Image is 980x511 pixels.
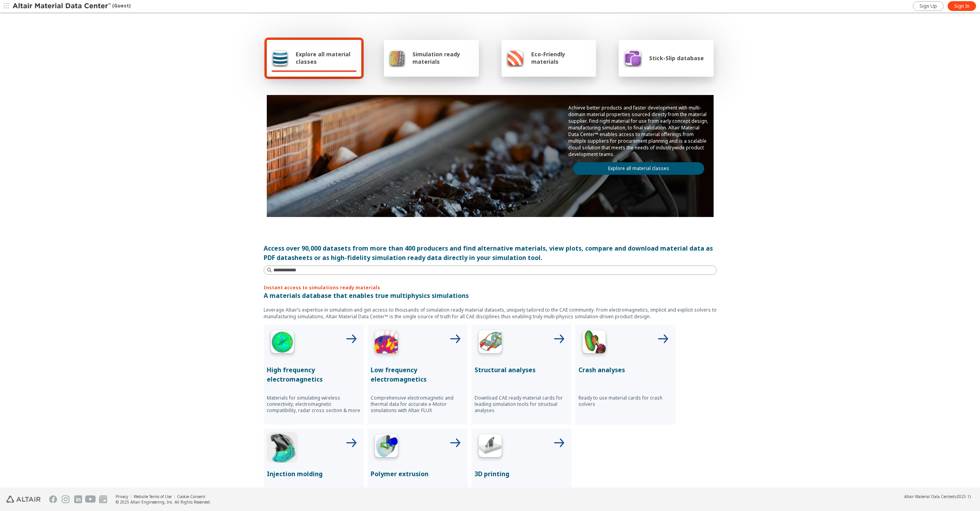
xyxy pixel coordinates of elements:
[568,104,709,158] p: Achieve better products and faster development with multi-domain material properties sourced dire...
[264,284,717,291] p: Instant access to simulations ready materials
[475,469,568,479] p: 3D printing
[271,48,289,67] img: Explore all material classes
[412,50,474,65] span: Simulation ready materials
[264,307,717,320] p: Leverage Altair’s expertise in simulation and get access to thousands of simulation ready materia...
[475,365,568,375] p: Structural analyses
[12,2,130,10] div: (Guest)
[267,365,361,384] p: High frequency electromagnetics
[506,48,524,67] img: Eco-Friendly materials
[919,3,937,9] span: Sign Up
[575,325,675,425] button: Crash Analyses IconCrash analysesReady to use material cards for crash solvers
[475,395,568,414] p: Download CAE ready material cards for leading simulation tools for structual analyses
[531,50,591,65] span: Eco-Friendly materials
[904,494,971,499] div: (v2025.1)
[368,325,468,425] button: Low Frequency IconLow frequency electromagneticsComprehensive electromagnetic and thermal data fo...
[471,325,571,425] button: Structural Analyses IconStructural analysesDownload CAE ready material cards for leading simulati...
[389,48,405,67] img: Simulation ready materials
[649,54,704,62] span: Stick-Slip database
[267,432,298,463] img: Injection Molding Icon
[913,1,944,11] a: Sign Up
[264,291,717,300] p: A materials database that enables true multiphysics simulations
[371,328,402,359] img: Low Frequency Icon
[296,50,357,65] span: Explore all material classes
[116,499,211,505] div: © 2025 Altair Engineering, Inc. All Rights Reserved.
[623,48,642,67] img: Stick-Slip database
[371,469,464,479] p: Polymer extrusion
[948,1,976,11] a: Sign In
[116,494,128,499] a: Privacy
[954,3,969,9] span: Sign In
[177,494,205,499] a: Cookie Consent
[264,244,717,262] div: Access over 90,000 datasets from more than 400 producers and find alternative materials, view plo...
[475,328,506,359] img: Structural Analyses Icon
[578,395,672,407] p: Ready to use material cards for crash solvers
[371,365,464,384] p: Low frequency electromagnetics
[371,395,464,414] p: Comprehensive electromagnetic and thermal data for accurate e-Motor simulations with Altair FLUX
[904,494,953,499] span: Altair Material Data Center
[12,2,112,10] img: Altair Material Data Center
[264,325,364,425] button: High Frequency IconHigh frequency electromagneticsMaterials for simulating wireless connectivity,...
[134,494,171,499] a: Website Terms of Use
[371,432,402,463] img: Polymer Extrusion Icon
[267,469,361,479] p: Injection molding
[578,328,610,359] img: Crash Analyses Icon
[573,162,704,175] a: Explore all material classes
[578,365,672,375] p: Crash analyses
[267,328,298,359] img: High Frequency Icon
[475,432,506,463] img: 3D Printing Icon
[267,395,361,414] p: Materials for simulating wireless connectivity, electromagnetic compatibility, radar cross sectio...
[6,496,41,503] img: Altair Engineering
